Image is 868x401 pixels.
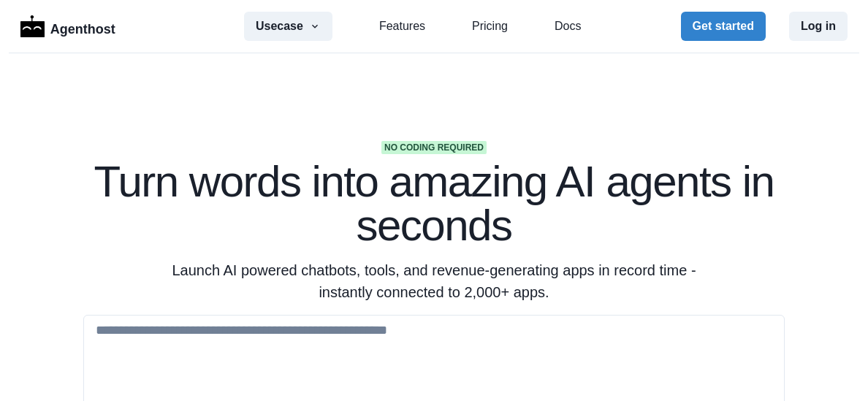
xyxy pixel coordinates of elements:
button: Get started [681,12,766,41]
button: Usecase [244,12,332,41]
button: Log in [789,12,848,41]
a: Pricing [472,18,508,35]
p: Launch AI powered chatbots, tools, and revenue-generating apps in record time - instantly connect... [153,259,715,303]
p: Agenthost [50,14,115,39]
a: Docs [555,18,581,35]
a: LogoAgenthost [20,14,115,39]
h1: Turn words into amazing AI agents in seconds [83,160,785,248]
span: No coding required [381,141,487,154]
img: Logo [20,15,45,37]
a: Features [379,18,425,35]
